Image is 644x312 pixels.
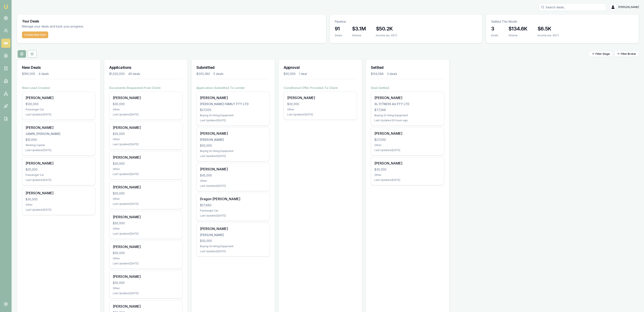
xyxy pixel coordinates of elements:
[374,167,441,172] div: $30,000
[200,144,266,148] div: $30,000
[352,34,366,37] div: Volume
[200,250,266,253] div: Last Updated: [DATE]
[200,131,266,136] div: [PERSON_NAME]
[539,3,606,11] input: Search deals
[22,86,95,90] h4: New Lead Created
[39,72,49,76] div: 4 deals
[376,34,397,37] div: Income (ex. GST)
[538,34,559,37] div: Income (ex. GST)
[200,102,266,106] div: [PERSON_NAME] FAMILY PTY LTD
[614,51,639,57] button: Filter Broker
[200,184,266,188] div: Last Updated: [DATE]
[113,221,179,225] div: $30,000
[26,178,92,182] div: Last Updated: [DATE]
[22,24,129,29] p: Manage your deals and track your progress.
[26,138,92,142] div: $10,000
[200,214,266,217] div: Last Updated: [DATE]
[128,72,140,76] div: 49 deals
[374,178,441,182] div: Last Updated: [DATE]
[374,119,441,122] div: Last Updated: 20 hours ago
[618,5,639,9] span: [PERSON_NAME]
[200,203,266,207] div: $57,880
[200,119,266,122] div: Last Updated: [DATE]
[200,233,266,237] div: [PERSON_NAME]
[374,108,441,112] div: $77,588
[22,65,95,70] h3: New Deals
[22,31,48,38] button: Create New Deal
[113,202,179,206] div: Last Updated: [DATE]
[287,102,353,106] div: $30,000
[200,239,266,243] div: $30,000
[335,20,477,24] p: Pipeline
[113,232,179,235] div: Last Updated: [DATE]
[113,143,179,146] div: Last Updated: [DATE]
[200,179,266,183] div: Other
[113,287,179,290] div: Other
[371,72,384,76] div: $134,588
[26,208,92,211] div: Last Updated: [DATE]
[113,132,179,136] div: $30,000
[287,113,353,116] div: Last Updated: [DATE]
[287,108,353,111] div: Other
[200,108,266,112] div: $37,500
[200,245,266,248] div: Buying Or Hiring Equipment
[284,65,357,70] h3: Approval
[387,72,397,76] div: 3 deals
[200,196,266,201] div: Dragon [PERSON_NAME]
[3,4,8,9] img: emu-icon-u.png
[196,86,270,90] h4: Application Submitted To Lender
[284,72,296,76] div: $30,000
[538,25,559,32] h3: $6.5K
[374,131,441,136] div: [PERSON_NAME]
[113,95,179,100] div: [PERSON_NAME]
[113,274,179,279] div: [PERSON_NAME]
[374,114,441,117] div: Buying Or Hiring Equipment
[621,52,636,56] span: Filter Broker
[371,86,444,90] h4: Deal Settled
[26,173,92,177] div: Passenger Car
[113,251,179,255] div: $30,000
[113,102,179,106] div: $30,000
[26,132,92,136] div: GAWN, [PERSON_NAME]
[113,155,179,160] div: [PERSON_NAME]
[196,65,270,70] h3: Submitted
[113,113,179,116] div: Last Updated: [DATE]
[26,125,92,130] div: [PERSON_NAME]
[26,113,92,116] div: Last Updated: [DATE]
[491,20,634,24] p: Settled This Month
[26,161,92,166] div: [PERSON_NAME]
[287,95,353,100] div: [PERSON_NAME]
[26,102,92,106] div: $130,000
[113,281,179,285] div: $30,000
[200,209,266,212] div: Passenger Car
[200,149,266,153] div: Buying Or Hiring Equipment
[113,172,179,176] div: Last Updated: [DATE]
[113,108,179,111] div: Other
[196,72,210,76] div: $200,380
[26,108,92,111] div: Passenger Car
[113,257,179,260] div: Other
[109,65,183,70] h3: Applications
[200,95,266,100] div: [PERSON_NAME]
[113,138,179,141] div: Other
[22,72,35,76] div: $190,000
[26,203,92,206] div: Other
[374,173,441,177] div: Other
[596,52,610,56] span: Filter Stage
[26,191,92,196] div: [PERSON_NAME]
[508,34,527,37] div: Volume
[200,226,266,231] div: [PERSON_NAME]
[200,154,266,158] div: Last Updated: [DATE]
[352,25,366,32] h3: $3.1M
[26,144,92,147] div: Working Capital
[491,34,498,37] div: Deals
[374,161,441,166] div: [PERSON_NAME]
[335,25,342,32] h3: 91
[589,51,613,57] button: Filter Stage
[200,114,266,117] div: Buying Or Hiring Equipment
[374,138,441,142] div: $27,000
[299,72,307,76] div: 1 deal
[113,292,179,295] div: Last Updated: [DATE]
[113,191,179,196] div: $30,000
